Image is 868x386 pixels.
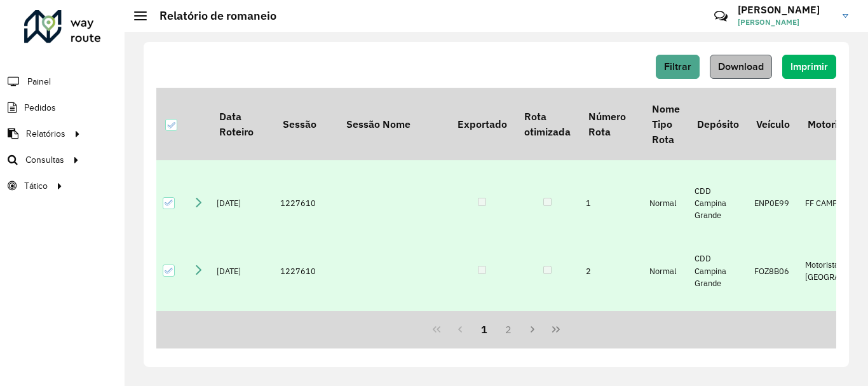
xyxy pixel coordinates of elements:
[24,101,56,114] span: Pedidos
[664,61,691,72] span: Filtrar
[472,317,496,341] button: 1
[580,296,643,357] td: 3
[580,160,643,246] td: 1
[274,246,337,296] td: 1227610
[710,55,772,79] button: Download
[449,88,515,160] th: Exportado
[25,153,64,167] span: Consultas
[782,55,836,79] button: Imprimir
[688,160,747,246] td: CDD Campina Grande
[738,17,833,28] span: [PERSON_NAME]
[688,246,747,296] td: CDD Campina Grande
[688,88,747,160] th: Depósito
[748,88,799,160] th: Veículo
[544,317,568,341] button: Last Page
[496,317,520,341] button: 2
[24,179,48,193] span: Tático
[790,61,828,72] span: Imprimir
[27,75,51,88] span: Painel
[337,88,449,160] th: Sessão Nome
[210,88,274,160] th: Data Roteiro
[147,9,276,23] h2: Relatório de romaneio
[210,246,274,296] td: [DATE]
[274,160,337,246] td: 1227610
[580,88,643,160] th: Número Rota
[656,55,700,79] button: Filtrar
[515,88,579,160] th: Rota otimizada
[738,4,833,16] h3: [PERSON_NAME]
[643,296,688,357] td: Normal
[274,88,337,160] th: Sessão
[748,160,799,246] td: ENP0E99
[580,246,643,296] td: 2
[643,88,688,160] th: Nome Tipo Rota
[210,296,274,357] td: [DATE]
[748,296,799,357] td: EPP1A61
[707,3,735,30] a: Contato Rápido
[643,246,688,296] td: Normal
[562,4,695,38] div: Críticas? Dúvidas? Elogios? Sugestões? Entre em contato conosco!
[26,127,65,141] span: Relatórios
[210,160,274,246] td: [DATE]
[718,61,764,72] span: Download
[274,296,337,357] td: 1227610
[688,296,747,357] td: CDD Campina Grande
[520,317,545,341] button: Next Page
[748,246,799,296] td: FOZ8B06
[643,160,688,246] td: Normal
